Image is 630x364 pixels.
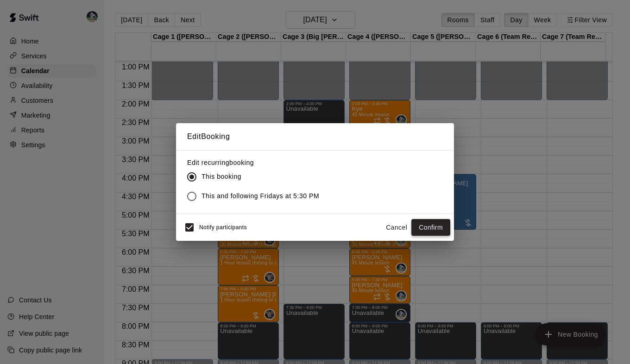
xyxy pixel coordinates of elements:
h2: Edit Booking [176,123,454,150]
button: Cancel [382,219,411,236]
label: Edit recurring booking [187,158,327,167]
button: Confirm [411,219,450,236]
span: Notify participants [199,224,247,231]
span: This booking [202,172,241,182]
span: This and following Fridays at 5:30 PM [202,191,319,201]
